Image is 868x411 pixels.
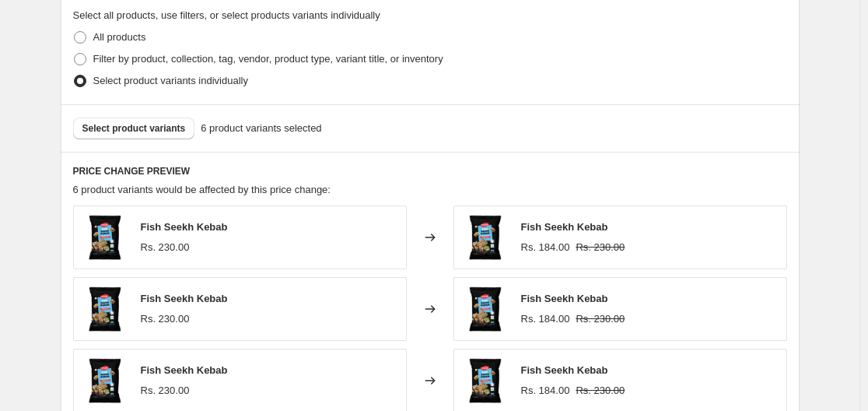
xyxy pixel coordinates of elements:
img: FishSeekhKababFOP_8e2ba488-0386-4ad3-ac7b-2cb34b0b40ff_80x.png [82,286,128,332]
div: Rs. 184.00 [521,311,570,327]
span: Fish Seekh Kebab [141,221,228,233]
span: Fish Seekh Kebab [141,293,228,304]
img: FishSeekhKababFOP_8e2ba488-0386-4ad3-ac7b-2cb34b0b40ff_80x.png [462,286,509,332]
span: Fish Seekh Kebab [521,364,608,376]
div: Rs. 184.00 [521,383,570,399]
div: Rs. 230.00 [141,383,190,399]
span: Filter by product, collection, tag, vendor, product type, variant title, or inventory [93,53,443,65]
h6: PRICE CHANGE PREVIEW [73,165,787,177]
img: FishSeekhKababFOP_80x.png [82,214,128,261]
span: Select all products, use filters, or select products variants individually [73,9,380,21]
span: Select product variants individually [93,75,248,86]
button: Select product variants [73,118,195,139]
span: Fish Seekh Kebab [521,221,608,233]
span: Fish Seekh Kebab [141,364,228,376]
strike: Rs. 230.00 [576,311,625,327]
img: FishSeekhKababFOP_47f869a1-7600-4d51-89e1-d3cd8ba75fc0_80x.png [462,357,509,404]
div: Rs. 230.00 [141,240,190,255]
strike: Rs. 230.00 [576,383,625,399]
span: 6 product variants would be affected by this price change: [73,184,331,195]
img: FishSeekhKababFOP_80x.png [462,214,509,261]
span: 6 product variants selected [201,121,321,136]
span: Select product variants [82,122,186,135]
div: Rs. 230.00 [141,311,190,327]
img: FishSeekhKababFOP_47f869a1-7600-4d51-89e1-d3cd8ba75fc0_80x.png [82,357,128,404]
span: Fish Seekh Kebab [521,293,608,304]
span: All products [93,31,146,43]
div: Rs. 184.00 [521,240,570,255]
strike: Rs. 230.00 [576,240,625,255]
